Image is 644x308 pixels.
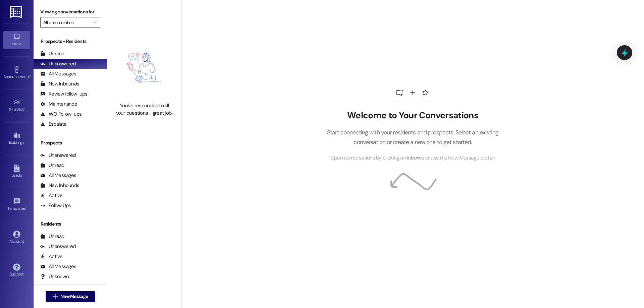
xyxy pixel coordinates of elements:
div: Unread [40,162,64,169]
div: All Messages [40,172,76,179]
div: Active [40,253,63,260]
div: New Inbounds [40,80,79,87]
a: Buildings [3,130,30,148]
p: Start connecting with your residents and prospects. Select an existing conversation or create a n... [317,128,508,147]
div: Unanswered [40,60,76,67]
img: ResiDesk Logo [10,6,23,18]
div: Prospects [34,139,107,146]
div: Unanswered [40,152,76,159]
button: New Message [46,291,95,302]
div: Active [40,192,63,199]
span: • [30,73,31,78]
div: Unread [40,50,64,57]
i:  [93,20,97,25]
div: You've responded to all your questions - great job! [115,102,174,117]
span: • [26,205,27,210]
a: Leads [3,163,30,181]
div: All Messages [40,263,76,270]
div: New Inbounds [40,182,79,189]
a: Site Visit • [3,97,30,115]
a: Templates • [3,196,30,214]
div: Follow Ups [40,202,71,209]
span: New Message [60,293,88,300]
div: All Messages [40,70,76,77]
div: Maintenance [40,101,77,108]
div: Unread [40,233,64,240]
a: Account [3,229,30,247]
span: Open conversations by clicking on inboxes or use the New Message button [330,154,495,162]
div: Unanswered [40,243,76,250]
h2: Welcome to Your Conversations [317,110,508,121]
span: • [24,106,25,111]
a: Support [3,261,30,280]
div: Residents [34,221,107,228]
div: Prospects + Residents [34,38,107,45]
i:  [53,294,58,299]
div: Unknown [40,273,69,280]
label: Viewing conversations for [40,7,100,17]
div: WO Follow-ups [40,111,82,118]
div: Escalate [40,121,66,128]
div: Review follow-ups [40,90,87,98]
img: empty-state [115,37,174,99]
input: All communities [43,17,90,28]
a: Inbox [3,31,30,49]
